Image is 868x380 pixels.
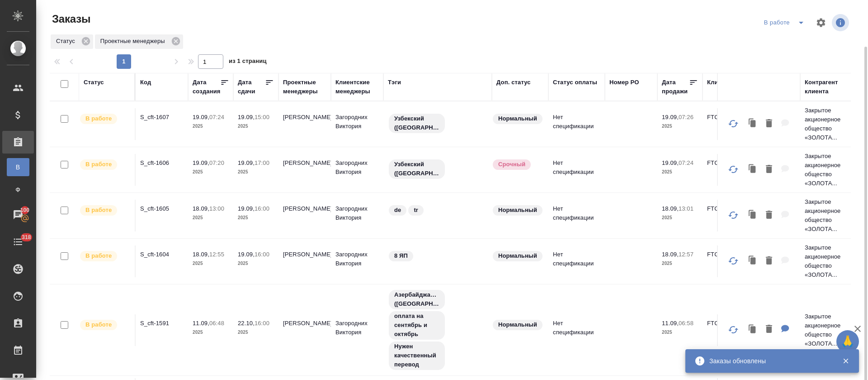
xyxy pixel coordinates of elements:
[331,314,383,346] td: Загородних Виктория
[238,320,255,327] p: 22.10,
[810,12,832,34] span: Настроить таблицу
[388,113,487,134] div: Узбекский (Латиница)
[209,114,224,120] p: 07:24
[836,330,859,353] button: 🙏
[609,78,639,87] div: Номер PO
[492,113,544,125] div: Статус по умолчанию для стандартных заказов
[193,159,209,166] p: 19.09,
[335,78,379,96] div: Клиентские менеджеры
[283,78,326,96] div: Проектные менеджеры
[394,312,439,339] p: оплата на сентябрь и октябрь
[193,114,209,120] p: 19.09,
[707,250,750,259] p: FTC
[744,320,761,339] button: Клонировать
[496,78,531,87] div: Доп. статус
[15,206,35,215] span: 100
[414,206,418,215] p: tr
[394,114,439,132] p: Узбекский ([GEOGRAPHIC_DATA])
[836,357,855,365] button: Закрыть
[744,160,761,179] button: Клонировать
[238,78,265,96] div: Дата сдачи
[331,108,383,140] td: Загородних Виктория
[744,206,761,225] button: Клонировать
[744,115,761,133] button: Клонировать
[548,154,605,186] td: Нет спецификации
[744,252,761,270] button: Клонировать
[193,168,229,177] p: 2025
[238,213,274,222] p: 2025
[209,320,224,327] p: 06:48
[662,159,679,166] p: 19.09,
[707,78,728,87] div: Клиент
[394,160,439,178] p: Узбекский ([GEOGRAPHIC_DATA])
[79,113,130,125] div: Выставляет ПМ после принятия заказа от КМа
[255,320,269,327] p: 16:00
[548,245,605,277] td: Нет спецификации
[498,320,537,329] p: Нормальный
[85,206,112,215] p: В работе
[193,251,209,258] p: 18.09,
[394,206,401,215] p: de
[805,197,848,234] p: Закрытое акционерное общество «ЗОЛОТА...
[662,122,698,131] p: 2025
[498,160,525,169] p: Срочный
[51,34,93,49] div: Статус
[722,113,744,135] button: Обновить
[229,56,267,69] span: из 1 страниц
[16,233,37,242] span: 318
[762,15,810,30] div: split button
[95,34,183,49] div: Проектные менеджеры
[278,108,331,140] td: [PERSON_NAME]
[498,251,537,260] p: Нормальный
[140,159,184,168] p: S_cft-1606
[193,259,229,268] p: 2025
[662,168,698,177] p: 2025
[331,154,383,186] td: Загородних Виктория
[238,259,274,268] p: 2025
[238,205,255,212] p: 19.09,
[662,328,698,337] p: 2025
[193,78,220,96] div: Дата создания
[278,245,331,277] td: [PERSON_NAME]
[662,78,689,96] div: Дата продажи
[707,319,750,328] p: FTC
[56,37,78,46] p: Статус
[79,159,130,171] div: Выставляет ПМ после принятия заказа от КМа
[193,205,209,212] p: 18.09,
[679,159,693,166] p: 07:24
[805,106,848,142] p: Закрытое акционерное общество «ЗОЛОТА...
[548,108,605,140] td: Нет спецификации
[722,319,744,341] button: Обновить
[140,204,184,213] p: S_cft-1605
[7,158,29,176] a: В
[492,159,544,171] div: Выставляется автоматически, если на указанный объем услуг необходимо больше времени в стандартном...
[209,205,224,212] p: 13:00
[492,204,544,216] div: Статус по умолчанию для стандартных заказов
[805,243,848,279] p: Закрытое акционерное общество «ЗОЛОТА...
[761,115,777,133] button: Удалить
[11,185,25,194] span: Ф
[709,356,829,366] div: Заказы обновлены
[548,314,605,346] td: Нет спецификации
[662,320,679,327] p: 11.09,
[777,320,794,339] button: Для КМ: По оплате: просим данный проект разбить пополам: на сентябрь и октябрь
[805,152,848,188] p: Закрытое акционерное общество «ЗОЛОТА...
[238,114,255,120] p: 19.09,
[255,205,269,212] p: 16:00
[193,213,229,222] p: 2025
[679,320,693,327] p: 06:58
[255,159,269,166] p: 17:00
[79,319,130,331] div: Выставляет ПМ после принятия заказа от КМа
[140,78,151,87] div: Код
[193,122,229,131] p: 2025
[805,312,848,348] p: Закрытое акционерное общество «ЗОЛОТА...
[85,320,112,329] p: В работе
[331,200,383,231] td: Загородних Виктория
[492,250,544,262] div: Статус по умолчанию для стандартных заказов
[331,245,383,277] td: Загородних Виктория
[388,250,487,262] div: 8 ЯП
[50,12,90,26] span: Заказы
[761,320,777,339] button: Удалить
[707,113,750,122] p: FTC
[679,251,693,258] p: 12:57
